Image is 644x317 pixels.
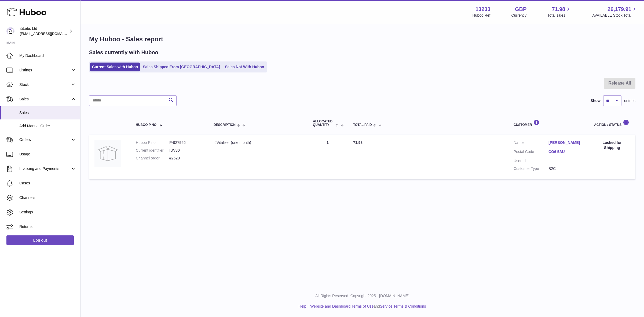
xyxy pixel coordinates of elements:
div: Currency [511,13,527,18]
span: Invoicing and Payments [19,166,71,171]
dt: Huboo P no [136,140,169,145]
span: Channels [19,195,76,200]
img: no-photo.jpg [94,140,121,167]
dt: Customer Type [514,166,548,171]
div: Huboo Ref [473,13,491,18]
a: 26,179.91 AVAILABLE Stock Total [592,6,638,18]
td: 1 [308,135,348,179]
a: CO6 5AU [548,149,583,154]
a: [PERSON_NAME] [548,140,583,145]
dt: Current identifier [136,148,169,153]
span: 71.98 [552,6,565,13]
p: All Rights Reserved. Copyright 2025 - [DOMAIN_NAME] [85,293,640,298]
dd: B2C [548,166,583,171]
span: Add Manual Order [19,123,76,129]
a: Sales Not With Huboo [223,63,266,71]
span: Total sales [547,13,571,18]
h1: My Huboo - Sales report [89,35,635,43]
dt: Name [514,140,548,147]
span: 71.98 [353,140,363,145]
a: Website and Dashboard Terms of Use [310,304,374,308]
span: [EMAIL_ADDRESS][DOMAIN_NAME] [20,31,79,36]
span: Returns [19,224,76,229]
div: iüVitalizer (one month) [214,140,302,145]
strong: GBP [515,6,526,13]
img: info@iulabs.co [6,27,14,35]
dd: #2529 [169,156,203,161]
span: Sales [19,110,76,115]
span: Settings [19,210,76,215]
span: Total paid [353,123,372,127]
span: ALLOCATED Quantity [313,120,334,127]
div: Action / Status [594,119,630,127]
div: Locked for Shipping [594,140,630,150]
dd: P-927926 [169,140,203,145]
span: 26,179.91 [608,6,631,13]
span: Orders [19,137,71,142]
span: Description [214,123,236,127]
span: Listings [19,68,71,73]
span: Huboo P no [136,123,156,127]
strong: 13233 [475,6,491,13]
a: Service Terms & Conditions [380,304,426,308]
span: AVAILABLE Stock Total [592,13,638,18]
label: Show [591,98,601,103]
div: iüLabs Ltd [20,26,68,36]
div: Customer [514,119,583,127]
dt: Channel order [136,156,169,161]
li: and [308,304,426,309]
span: My Dashboard [19,53,76,58]
a: 71.98 Total sales [547,6,571,18]
span: entries [624,98,635,103]
dd: IUV30 [169,148,203,153]
a: Help [299,304,306,308]
a: Log out [6,235,74,245]
span: Cases [19,181,76,186]
a: Sales Shipped From [GEOGRAPHIC_DATA] [141,63,222,71]
dt: User Id [514,158,548,163]
dt: Postal Code [514,149,548,156]
span: Usage [19,152,76,157]
span: Stock [19,82,71,87]
span: Sales [19,97,71,102]
a: Current Sales with Huboo [90,63,140,71]
h2: Sales currently with Huboo [89,49,158,56]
